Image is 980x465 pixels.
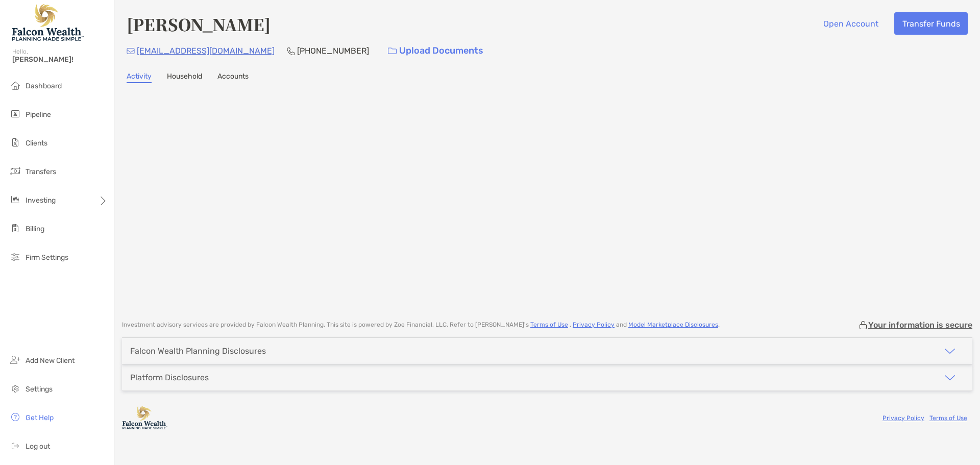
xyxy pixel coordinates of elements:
img: investing icon [9,193,21,206]
img: logout icon [9,439,21,452]
img: firm-settings icon [9,251,21,263]
img: pipeline icon [9,108,21,120]
span: Get Help [26,413,54,422]
span: Billing [26,225,44,233]
img: button icon [388,47,397,55]
a: Accounts [217,72,249,83]
img: Email Icon [127,48,135,54]
button: Transfer Funds [894,12,968,35]
button: Open Account [815,12,886,35]
img: get-help icon [9,411,21,423]
p: [PHONE_NUMBER] [297,44,369,57]
span: [PERSON_NAME]! [12,55,108,64]
img: transfers icon [9,165,21,177]
span: Log out [26,442,50,451]
img: Falcon Wealth Planning Logo [12,4,84,41]
p: [EMAIL_ADDRESS][DOMAIN_NAME] [137,44,275,57]
img: icon arrow [944,372,956,384]
img: Phone Icon [287,47,295,55]
a: Household [167,72,202,83]
span: Pipeline [26,110,51,119]
a: Privacy Policy [883,414,924,422]
p: Your information is secure [868,320,972,330]
a: Model Marketplace Disclosures [628,321,718,328]
span: Firm Settings [26,253,68,262]
img: company logo [122,406,168,429]
img: clients icon [9,136,21,149]
span: Dashboard [26,82,62,90]
span: Settings [26,385,53,394]
img: add_new_client icon [9,354,21,366]
a: Terms of Use [929,414,967,422]
span: Clients [26,139,47,148]
a: Terms of Use [530,321,568,328]
img: icon arrow [944,345,956,357]
img: billing icon [9,222,21,234]
div: Falcon Wealth Planning Disclosures [130,346,266,356]
img: settings icon [9,382,21,395]
span: Investing [26,196,56,205]
div: Platform Disclosures [130,373,209,382]
a: Privacy Policy [573,321,615,328]
img: dashboard icon [9,79,21,91]
p: Investment advisory services are provided by Falcon Wealth Planning . This site is powered by Zoe... [122,321,720,329]
h4: [PERSON_NAME] [127,12,271,36]
a: Activity [127,72,152,83]
span: Add New Client [26,356,75,365]
span: Transfers [26,167,56,176]
a: Upload Documents [381,40,490,62]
